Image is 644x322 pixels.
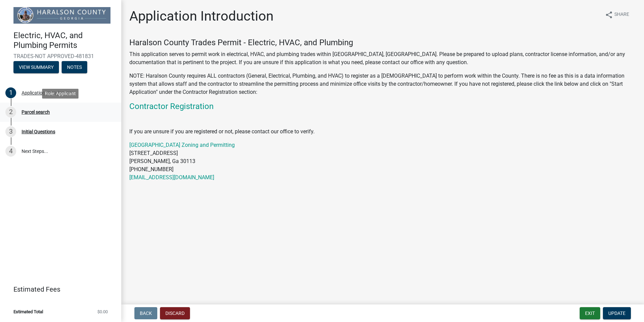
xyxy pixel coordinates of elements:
[22,90,72,95] div: Application Introduction
[129,128,636,136] p: If you are unsure if you are registered or not, please contact our office to verify.
[603,307,631,319] button: Update
[140,311,152,316] span: Back
[580,307,600,319] button: Exit
[608,311,625,316] span: Update
[129,72,636,96] p: NOTE: Haralson County requires ALL contractors (General, Electrical, Plumbing, and HVAC) to regis...
[614,11,629,19] span: Share
[129,8,273,24] h1: Application Introduction
[129,142,235,148] a: [GEOGRAPHIC_DATA] Zoning and Permitting
[129,102,214,111] a: Contractor Registration
[5,283,110,296] a: Estimated Fees
[129,174,214,181] a: [EMAIL_ADDRESS][DOMAIN_NAME]
[5,126,16,137] div: 3
[13,65,59,70] wm-modal-confirm: Summary
[5,146,16,157] div: 4
[129,141,636,182] p: [STREET_ADDRESS] [PERSON_NAME], Ga 30113 [PHONE_NUMBER]
[13,7,110,24] img: Haralson County, Georgia
[62,65,87,70] wm-modal-confirm: Notes
[13,61,59,73] button: View Summary
[134,307,157,319] button: Back
[22,110,50,114] div: Parcel search
[5,87,16,98] div: 1
[5,107,16,117] div: 2
[605,11,613,19] i: share
[97,310,108,314] span: $0.00
[22,129,55,134] div: Initial Questions
[42,89,78,99] div: Role: Applicant
[160,307,190,319] button: Discard
[62,61,87,73] button: Notes
[129,38,636,48] h4: Haralson County Trades Permit - Electric, HVAC, and Plumbing
[13,310,43,314] span: Estimated Total
[129,50,636,66] p: This application serves to permit work in electrical, HVAC, and plumbing trades within [GEOGRAPHI...
[13,31,116,50] h4: Electric, HVAC, and Plumbing Permits
[600,8,635,21] button: shareShare
[13,53,108,59] span: TRADES-NOT APPROVED-481831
